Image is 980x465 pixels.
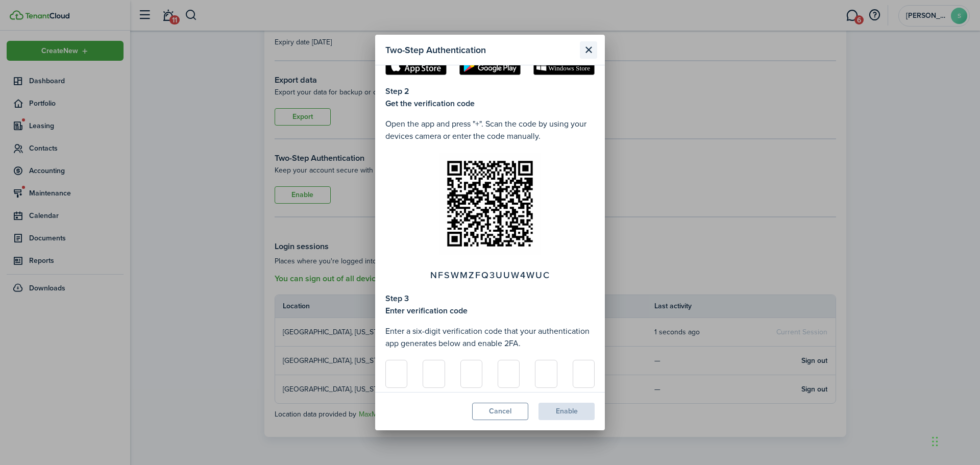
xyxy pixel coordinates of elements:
iframe: Chat Widget [929,416,980,465]
button: Close modal [580,41,597,59]
h4: Step 2 [385,85,595,97]
img: authy-app-store [385,57,447,75]
h4: Step 3 [385,292,595,305]
button: Cancel [472,403,528,420]
p: Enter a six-digit verification code that your authentication app generates below and enable 2FA. [385,325,595,350]
img: authy-google-play [459,57,521,75]
img: authenticator-microsoft-store [533,57,595,75]
strong: Get the verification code [385,97,475,109]
span: NFSWMZFQ3UUW4WUC [430,268,550,282]
modal-title: Two-Step Authentication [385,40,577,60]
p: Open the app and press "+". Scan the code by using your devices camera or enter the code manually. [385,118,595,142]
strong: Enter verification code [385,305,468,316]
div: Drag [932,426,938,457]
